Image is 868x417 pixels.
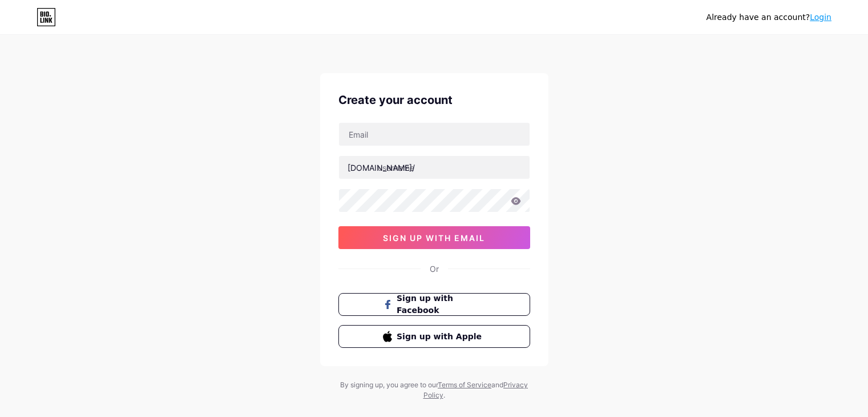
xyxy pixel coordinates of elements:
div: [DOMAIN_NAME]/ [348,162,415,174]
input: Email [339,123,530,146]
div: By signing up, you agree to our and . [337,380,531,400]
div: Already have an account? [706,11,831,23]
input: username [339,156,530,179]
div: Create your account [338,91,530,109]
div: Or [430,263,439,275]
a: Login [810,13,831,22]
span: sign up with email [383,233,485,243]
button: sign up with email [338,226,530,249]
a: Terms of Service [438,380,491,389]
span: Sign up with Apple [397,331,485,343]
button: Sign up with Facebook [338,293,530,316]
button: Sign up with Apple [338,325,530,348]
span: Sign up with Facebook [397,292,485,316]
